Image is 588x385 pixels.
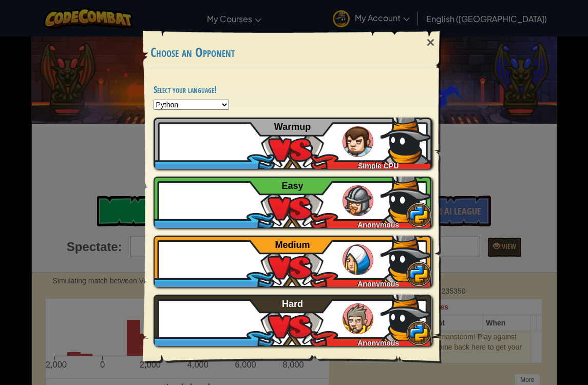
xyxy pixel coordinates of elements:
img: CfqfL6txSWB4AAAAABJRU5ErkJggg== [381,171,432,223]
a: Anonymous [154,177,432,228]
img: humans_ladder_easy.png [343,185,373,216]
span: Medium [275,240,310,250]
div: × [419,28,442,57]
span: Easy [282,181,304,191]
img: CfqfL6txSWB4AAAAABJRU5ErkJggg== [381,290,432,341]
img: humans_ladder_tutorial.png [343,126,373,157]
img: CfqfL6txSWB4AAAAABJRU5ErkJggg== [381,112,432,164]
a: Anonymous [154,236,432,287]
a: Simple CPU [154,118,432,169]
img: CfqfL6txSWB4AAAAABJRU5ErkJggg== [381,230,432,282]
span: Hard [282,299,303,309]
img: humans_ladder_medium.png [343,244,373,275]
h4: Select your language! [154,85,432,94]
a: Anonymous [154,295,432,346]
img: humans_ladder_hard.png [343,303,373,334]
span: Warmup [274,122,311,132]
span: Anonymous [357,339,399,347]
span: Anonymous [357,221,399,229]
span: Simple CPU [358,162,399,170]
span: Anonymous [357,280,399,288]
h3: Choose an Opponent [150,46,435,60]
